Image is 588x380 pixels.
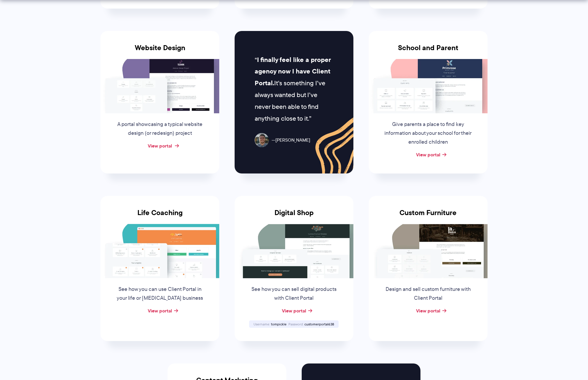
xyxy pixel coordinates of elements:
p: Design and sell custom furniture with Client Portal [383,285,473,303]
p: See how you can use Client Portal in your life or [MEDICAL_DATA] business [115,285,205,303]
a: View portal [282,307,306,314]
a: View portal [148,142,172,149]
h3: Life Coaching [100,209,219,224]
p: It’s something I’ve always wanted but I’ve never been able to find anything close to it. [255,54,333,125]
p: See how you can sell digital products with Client Portal [249,285,339,303]
h3: Website Design [100,44,219,59]
h3: School and Parent [369,44,488,59]
span: Username [254,322,270,327]
a: View portal [416,151,440,158]
strong: I finally feel like a proper agency now I have Client Portal. [255,55,331,88]
span: Password [288,322,303,327]
span: customerportal638 [304,322,334,327]
a: View portal [416,307,440,314]
span: [PERSON_NAME] [272,136,310,145]
h3: Custom Furniture [369,209,488,224]
p: A portal showcasing a typical website design (or redesign) project [115,120,205,138]
h3: Digital Shop [235,209,353,224]
a: View portal [148,307,172,314]
span: tompickle [271,322,287,327]
p: Give parents a place to find key information about your school for their enrolled children [383,120,473,147]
